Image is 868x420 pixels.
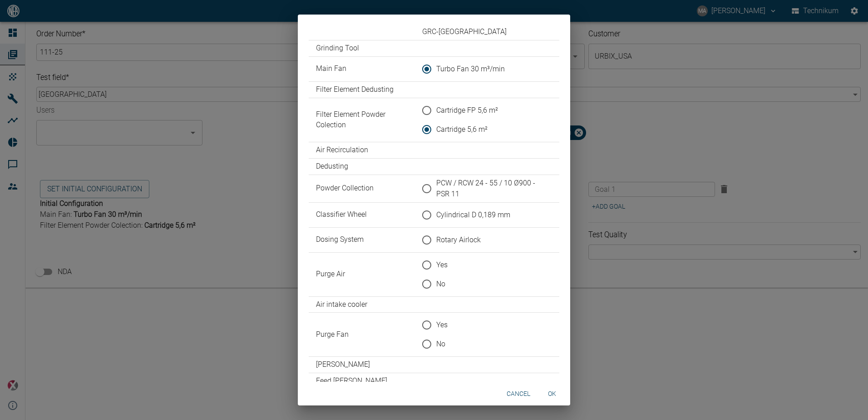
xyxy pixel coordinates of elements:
span: No [436,339,445,350]
td: [PERSON_NAME] [309,357,415,373]
button: ok [538,385,567,402]
td: Dosing System [309,227,415,252]
td: Air Recirculation [309,142,415,158]
td: Filter Element Dedusting [309,81,415,98]
th: GRC-[GEOGRAPHIC_DATA] [415,24,559,40]
span: PCW / RCW 24 - 55 / 10 Ø900 - PSR 11 [436,178,545,200]
td: Filter Element Powder Colection [309,98,415,142]
button: cancel [503,385,534,402]
td: Classifier Wheel [309,202,415,227]
span: Cylindrical D 0,189 mm [436,210,510,220]
td: Feed [PERSON_NAME] [309,373,415,390]
span: Cartridge FP 5,6 m² [436,105,498,116]
td: Powder Collection [309,175,415,202]
span: Turbo Fan 30 m³/min [436,64,505,75]
span: Yes [436,260,448,270]
td: Air intake cooler [309,296,415,313]
span: Cartridge 5,6 m² [436,124,488,135]
td: Purge Air [309,252,415,296]
td: Grinding Tool [309,40,415,57]
td: Dedusting [309,158,415,175]
span: Rotary Airlock [436,235,481,245]
td: Main Fan [309,56,415,81]
span: Yes [436,320,448,330]
span: No [436,279,445,290]
td: Purge Fan [309,313,415,357]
